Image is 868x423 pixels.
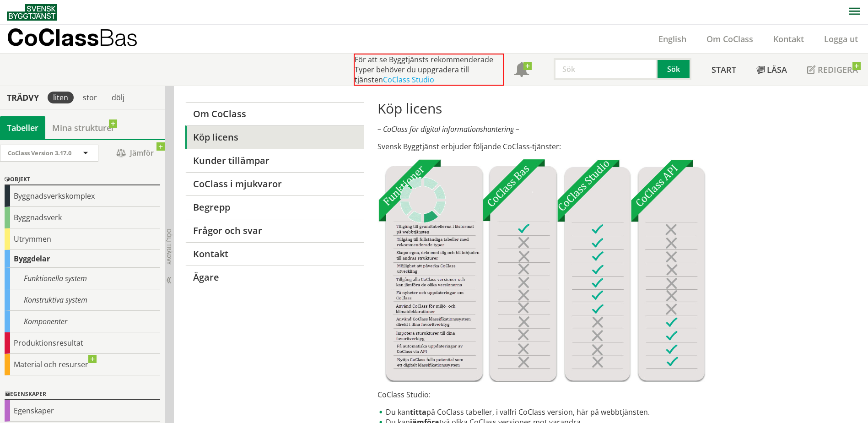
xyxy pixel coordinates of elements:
[712,64,736,75] span: Start
[763,33,814,44] a: Kontakt
[554,58,658,80] input: Sök
[377,100,748,117] h1: Köp licens
[2,92,44,103] div: Trädvy
[185,219,363,242] a: Frågor och svar
[108,145,162,161] span: Jämför
[400,177,446,223] img: Laddar
[7,25,157,53] a: CoClassBas
[185,172,363,195] a: CoClass i mjukvaror
[5,185,160,207] div: Byggnadsverkskomplex
[5,354,160,375] div: Material och resurser
[165,229,173,265] span: Dölj trädvy
[377,141,748,152] p: Svensk Byggtjänst erbjuder följande CoClass-tjänster:
[377,124,519,134] em: – CoClass för digital informationshantering –
[767,64,787,75] span: Läsa
[185,125,363,149] a: Köp licens
[106,92,130,103] div: dölj
[5,332,160,354] div: Produktionsresultat
[5,250,160,268] div: Byggdelar
[658,58,691,80] button: Sök
[185,102,363,125] a: Om CoClass
[354,54,504,86] div: För att se Byggtjänsts rekommenderade Typer behöver du uppgradera till tjänsten
[185,149,363,172] a: Kunder tillämpar
[5,174,160,185] div: Objekt
[7,4,57,21] img: Svensk Byggtjänst
[5,207,160,228] div: Byggnadsverk
[48,92,74,103] div: liten
[377,390,748,400] p: CoClass Studio:
[185,266,363,289] a: Ägare
[410,407,426,417] strong: titta
[5,400,160,422] div: Egenskaper
[5,268,160,289] div: Funktionella system
[701,54,746,86] a: Start
[696,33,763,44] a: Om CoClass
[77,92,102,103] div: stor
[185,195,363,219] a: Begrepp
[5,389,160,400] div: Egenskaper
[5,289,160,311] div: Konstruktiva system
[383,75,434,85] a: CoClass Studio
[5,228,160,250] div: Utrymmen
[45,116,122,139] a: Mina strukturer
[514,63,529,78] span: Notifikationer
[648,33,696,44] a: English
[99,24,138,51] span: Bas
[185,242,363,266] a: Kontakt
[7,32,138,43] p: CoClass
[797,54,868,86] a: Redigera
[814,33,868,44] a: Logga ut
[377,407,748,417] li: Du kan på CoClass tabeller, i valfri CoClass version, här på webbtjänsten.
[8,149,71,157] span: CoClass Version 3.17.0
[5,311,160,332] div: Komponenter
[818,64,858,75] span: Redigera
[746,54,797,86] a: Läsa
[377,159,706,382] img: Tjnster-Tabell_CoClassBas-Studio-API2022-12-22.jpg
